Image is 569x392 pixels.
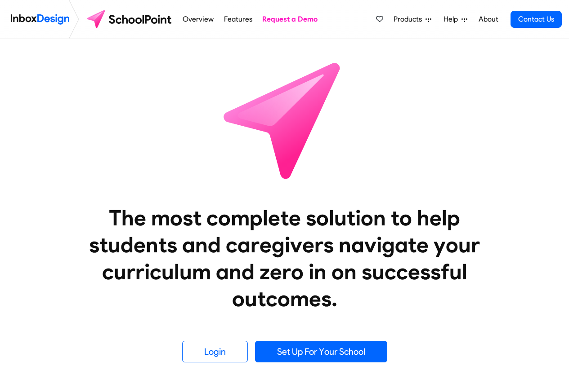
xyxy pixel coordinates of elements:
[444,14,461,25] span: Help
[440,10,471,28] a: Help
[204,39,366,201] img: icon_schoolpoint.svg
[182,341,248,362] a: Login
[394,14,426,25] span: Products
[255,341,387,362] a: Set Up For Your School
[260,10,320,28] a: Request a Demo
[390,10,435,28] a: Products
[476,10,501,28] a: About
[180,10,216,28] a: Overview
[511,11,562,28] a: Contact Us
[83,9,178,30] img: schoolpoint logo
[221,10,255,28] a: Features
[71,204,498,312] heading: The most complete solution to help students and caregivers navigate your curriculum and zero in o...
